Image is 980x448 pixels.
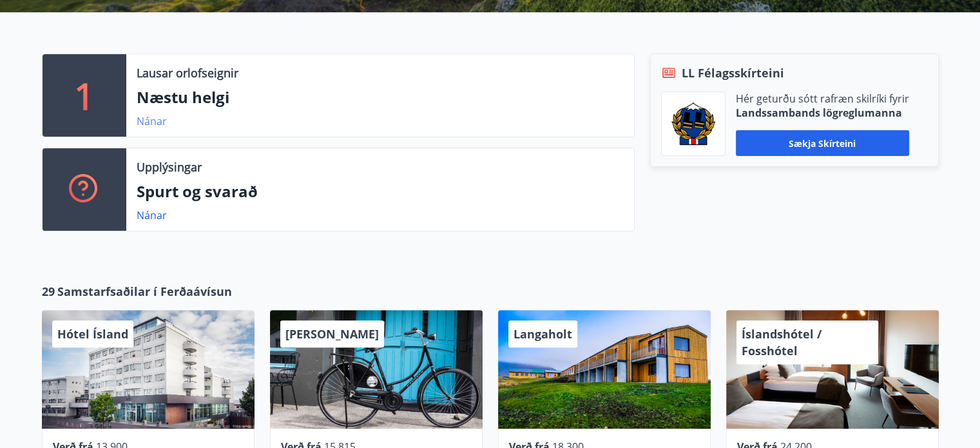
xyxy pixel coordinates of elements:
[736,92,909,106] p: Hér geturðu sótt rafræn skilríki fyrir
[736,106,909,120] p: Landssambands lögreglumanna
[137,86,624,108] p: Næstu helgi
[42,283,55,300] span: 29
[742,326,821,358] span: Íslandshótel / Fosshótel
[137,64,238,81] p: Lausar orlofseignir
[137,208,167,222] a: Nánar
[74,71,95,120] p: 1
[57,326,128,342] span: Hótel Ísland
[514,326,572,342] span: Langaholt
[671,102,715,145] img: 1cqKbADZNYZ4wXUG0EC2JmCwhQh0Y6EN22Kw4FTY.png
[137,159,202,175] p: Upplýsingar
[57,283,232,300] span: Samstarfsaðilar í Ferðaávísun
[137,180,624,202] p: Spurt og svarað
[285,326,379,342] span: [PERSON_NAME]
[137,114,167,128] a: Nánar
[682,64,784,81] span: LL Félagsskírteini
[736,130,909,156] button: Sækja skírteini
